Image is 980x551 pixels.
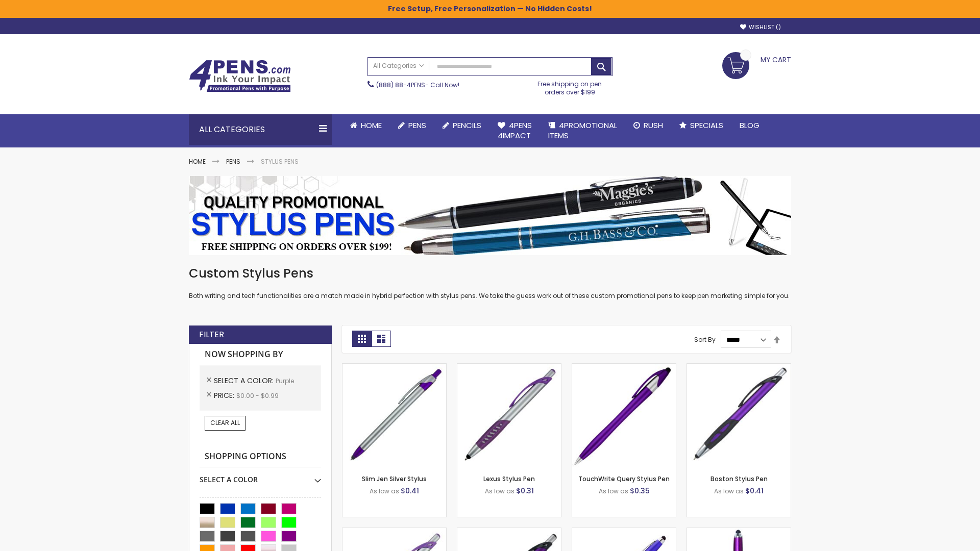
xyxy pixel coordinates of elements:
[740,23,781,31] a: Wishlist
[498,120,532,141] span: 4Pens 4impact
[572,528,676,536] a: Sierra Stylus Twist Pen-Purple
[489,114,540,147] a: 4Pens4impact
[189,157,206,166] a: Home
[376,81,425,89] a: (888) 88-4PENS
[745,486,764,496] span: $0.41
[714,487,744,495] span: As low as
[483,474,535,483] a: Lexus Stylus Pen
[457,363,561,372] a: Lexus Stylus Pen-Purple
[540,114,625,147] a: 4PROMOTIONALITEMS
[710,474,768,483] a: Boston Stylus Pen
[361,120,382,131] span: Home
[630,486,650,496] span: $0.35
[199,329,224,340] strong: Filter
[342,114,390,137] a: Home
[485,487,514,495] span: As low as
[370,487,399,495] span: As low as
[572,363,676,372] a: TouchWrite Query Stylus Pen-Purple
[548,120,617,141] span: 4PROMOTIONAL ITEMS
[731,114,768,137] a: Blog
[578,474,670,483] a: TouchWrite Query Stylus Pen
[200,446,321,468] strong: Shopping Options
[342,364,446,467] img: Slim Jen Silver Stylus-Purple
[200,467,321,485] div: Select A Color
[457,364,561,467] img: Lexus Stylus Pen-Purple
[368,58,429,74] a: All Categories
[189,176,791,255] img: Stylus Pens
[362,474,427,483] a: Slim Jen Silver Stylus
[453,120,481,131] span: Pencils
[408,120,426,131] span: Pens
[671,114,731,137] a: Specials
[352,331,372,347] strong: Grid
[189,60,291,92] img: 4Pens Custom Pens and Promotional Products
[625,114,671,137] a: Rush
[516,486,534,496] span: $0.31
[376,81,459,89] span: - Call Now!
[434,114,489,137] a: Pencils
[373,62,424,70] span: All Categories
[214,390,236,400] span: Price
[276,377,294,385] span: Purple
[390,114,434,137] a: Pens
[694,335,716,344] label: Sort By
[236,391,279,400] span: $0.00 - $0.99
[189,265,791,282] h1: Custom Stylus Pens
[205,416,246,430] a: Clear All
[687,528,791,536] a: TouchWrite Command Stylus Pen-Purple
[687,364,791,467] img: Boston Stylus Pen-Purple
[189,265,791,300] div: Both writing and tech functionalities are a match made in hybrid perfection with stylus pens. We ...
[599,487,628,495] span: As low as
[457,528,561,536] a: Lexus Metallic Stylus Pen-Purple
[210,418,240,427] span: Clear All
[740,120,759,131] span: Blog
[214,375,276,386] span: Select A Color
[261,157,299,166] strong: Stylus Pens
[189,114,332,145] div: All Categories
[572,364,676,467] img: TouchWrite Query Stylus Pen-Purple
[200,344,321,365] strong: Now Shopping by
[226,157,240,166] a: Pens
[342,528,446,536] a: Boston Silver Stylus Pen-Purple
[644,120,663,131] span: Rush
[690,120,723,131] span: Specials
[342,363,446,372] a: Slim Jen Silver Stylus-Purple
[401,486,419,496] span: $0.41
[687,363,791,372] a: Boston Stylus Pen-Purple
[527,76,613,96] div: Free shipping on pen orders over $199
